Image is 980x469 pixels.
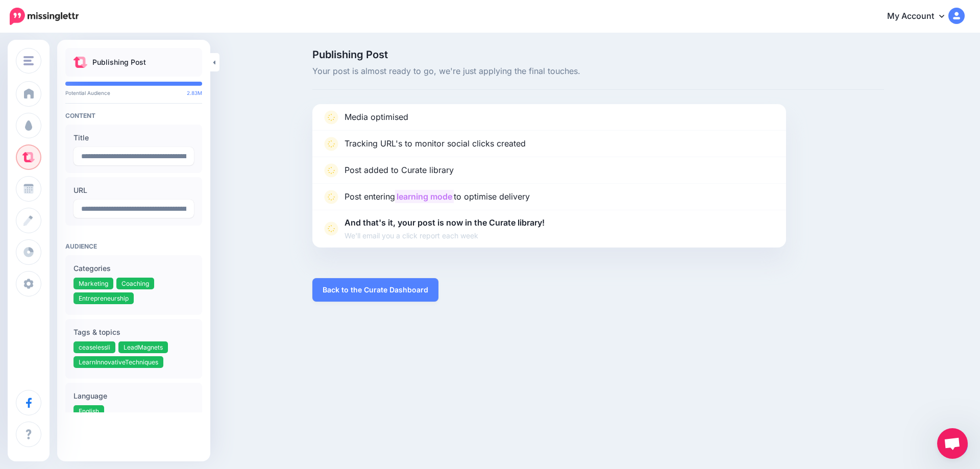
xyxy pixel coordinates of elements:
[312,50,884,60] span: Publishing Post
[65,90,202,96] p: Potential Audience
[65,242,202,250] h4: Audience
[395,190,454,203] mark: learning mode
[345,137,526,151] p: Tracking URL's to monitor social clicks created
[73,390,194,402] label: Language
[10,8,79,25] img: Missinglettr
[312,278,438,302] a: Back to the Curate Dashboard
[345,190,530,204] p: Post entering to optimise delivery
[79,407,99,415] span: English
[345,164,454,177] p: Post added to Curate library
[79,294,129,302] span: Entrepreneurship
[345,230,545,241] span: We'll email you a click report each week
[73,184,194,196] label: URL
[79,280,108,287] span: Marketing
[345,216,545,241] p: And that's it, your post is now in the Curate library!
[73,132,194,144] label: Title
[73,326,194,338] label: Tags & topics
[187,90,202,96] span: 2.83M
[312,65,884,78] span: Your post is almost ready to go, we're just applying the final touches.
[65,112,202,119] h4: Content
[345,111,408,124] p: Media optimised
[92,56,146,68] p: Publishing Post
[79,358,158,366] span: LearnInnovativeTechniques
[73,57,87,68] img: curate.png
[877,4,965,29] a: My Account
[121,280,149,287] span: Coaching
[79,343,110,351] span: ceaselessli
[23,56,34,65] img: menu.png
[937,428,968,459] div: Open chat
[73,262,194,275] label: Categories
[124,343,163,351] span: LeadMagnets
